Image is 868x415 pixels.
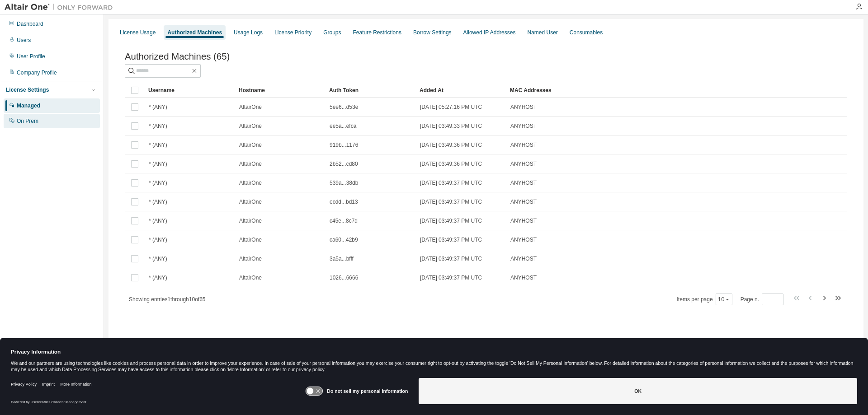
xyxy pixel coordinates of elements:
span: Authorized Machines (65) [125,51,230,62]
span: AltairOne [239,274,262,281]
span: ee5a...efca [330,122,356,130]
span: ANYHOST [510,255,537,262]
span: * (ANY) [149,236,167,243]
span: [DATE] 03:49:33 PM UTC [420,122,482,130]
span: AltairOne [239,255,262,262]
div: On Prem [17,117,38,125]
span: ANYHOST [510,122,537,130]
span: * (ANY) [149,217,167,224]
div: User Profile [17,53,45,60]
span: [DATE] 05:27:16 PM UTC [420,103,482,111]
span: 2b52...cd80 [330,160,358,168]
span: [DATE] 03:49:37 PM UTC [420,179,482,187]
div: Named User [527,29,557,36]
div: Feature Restrictions [353,29,401,36]
div: Borrow Settings [413,29,452,36]
div: Allowed IP Addresses [463,29,516,36]
span: 5ee6...d53e [330,103,358,111]
span: [DATE] 03:49:37 PM UTC [420,198,482,205]
span: * (ANY) [149,103,167,111]
span: 3a5a...bfff [330,255,354,262]
button: 10 [718,296,730,303]
div: License Settings [6,86,49,93]
span: * (ANY) [149,160,167,168]
span: AltairOne [239,236,262,243]
span: [DATE] 03:49:37 PM UTC [420,236,482,243]
span: * (ANY) [149,255,167,262]
span: ca60...42b9 [330,236,358,243]
div: Dashboard [17,20,43,28]
div: Added At [420,83,503,98]
div: MAC Addresses [510,83,752,98]
span: 539a...38db [330,179,358,187]
div: License Priority [274,29,311,36]
div: Company Profile [17,69,57,76]
span: AltairOne [239,160,262,168]
span: Page n. [741,294,783,305]
span: c45e...8c7d [330,217,358,224]
div: Hostname [239,83,322,98]
span: * (ANY) [149,274,167,281]
span: 1026...6666 [330,274,358,281]
span: * (ANY) [149,198,167,205]
span: AltairOne [239,122,262,130]
div: Groups [323,29,341,36]
span: ANYHOST [510,179,537,187]
div: Authorized Machines [167,29,222,36]
span: [DATE] 03:49:36 PM UTC [420,160,482,168]
span: AltairOne [239,103,262,111]
span: [DATE] 03:49:37 PM UTC [420,255,482,262]
div: Consumables [570,29,603,36]
span: ANYHOST [510,236,537,243]
span: * (ANY) [149,179,167,187]
div: Users [17,37,31,44]
span: AltairOne [239,179,262,187]
span: ANYHOST [510,103,537,111]
img: Altair One [5,3,118,12]
div: License Usage [120,29,156,36]
span: * (ANY) [149,141,167,149]
span: ANYHOST [510,198,537,205]
span: ANYHOST [510,141,537,149]
div: Username [148,83,231,98]
div: Auth Token [329,83,412,98]
span: ANYHOST [510,160,537,168]
span: AltairOne [239,217,262,224]
div: Usage Logs [234,29,263,36]
span: * (ANY) [149,122,167,130]
span: AltairOne [239,198,262,205]
span: Showing entries 1 through 10 of 65 [129,296,206,303]
span: ecdd...bd13 [330,198,358,205]
span: [DATE] 03:49:37 PM UTC [420,274,482,281]
span: AltairOne [239,141,262,149]
span: ANYHOST [510,217,537,224]
span: ANYHOST [510,274,537,281]
span: [DATE] 03:49:37 PM UTC [420,217,482,224]
span: Items per page [677,294,732,305]
span: 919b...1176 [330,141,358,149]
span: [DATE] 03:49:36 PM UTC [420,141,482,149]
div: Managed [17,102,40,109]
